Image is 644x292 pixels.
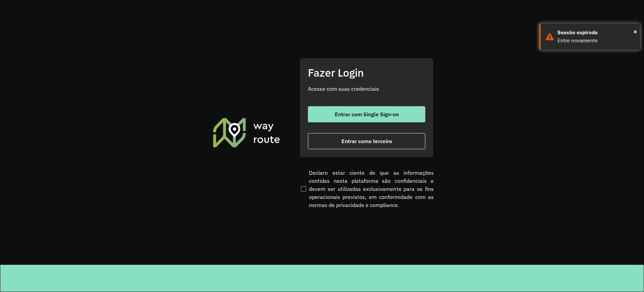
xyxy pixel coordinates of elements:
span: Entrar com Single Sign-on [335,112,399,117]
span: Entrar como terceiro [341,138,392,144]
button: button [308,106,425,122]
div: Sessão expirada [557,29,635,37]
p: Acesse com suas credenciais [308,85,425,93]
button: Close [634,27,637,37]
div: Entre novamente [557,37,635,45]
button: button [308,133,425,149]
span: × [634,27,637,37]
img: Roteirizador AmbevTech [212,117,281,148]
h2: Fazer Login [308,66,425,79]
label: Declaro estar ciente de que as informações contidas nesta plataforma são confidenciais e devem se... [300,169,434,209]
